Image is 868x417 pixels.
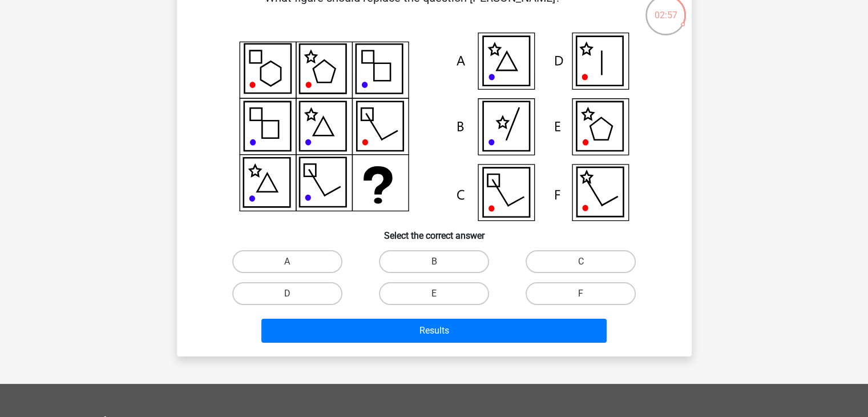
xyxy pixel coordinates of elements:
[195,221,673,241] h6: Select the correct answer
[526,282,636,305] label: F
[232,282,342,305] label: D
[526,250,636,273] label: C
[261,319,607,343] button: Results
[232,250,342,273] label: A
[379,282,489,305] label: E
[379,250,489,273] label: B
